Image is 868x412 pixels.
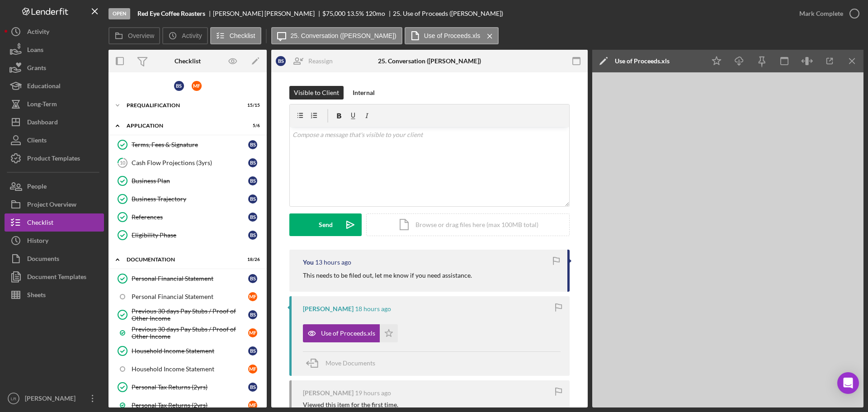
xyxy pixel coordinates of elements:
[248,176,257,185] div: B S
[244,103,260,108] div: 15 / 15
[592,72,863,407] iframe: Document Preview
[248,140,257,149] div: B S
[294,86,339,99] div: Visible to Client
[113,306,262,324] a: Previous 30 days Pay Stubs / Proof of Other IncomeBS
[322,9,345,17] span: $75,000
[248,365,257,374] div: M F
[393,10,503,17] div: 25. Use of Proceeds ([PERSON_NAME])
[132,384,248,391] div: Personal Tax Returns (2yrs)
[132,141,248,148] div: Terms, Fees & Signature
[347,10,364,17] div: 13.5 %
[132,347,248,355] div: Household Income Statement
[132,326,248,340] div: Previous 30 days Pay Stubs / Proof of Other Income
[289,213,362,236] button: Send
[128,32,154,39] label: Overview
[308,52,333,70] div: Reassign
[248,231,257,240] div: B S
[365,10,385,17] div: 120 mo
[321,330,375,337] div: Use of Proceeds.xls
[355,305,391,313] time: 2025-10-14 21:58
[248,401,257,410] div: M F
[405,27,499,44] button: Use of Proceeds.xls
[230,32,255,39] label: Checklist
[113,288,262,306] a: Personal Financial StatementMF
[303,389,354,397] div: [PERSON_NAME]
[23,389,81,410] div: [PERSON_NAME]
[132,213,248,221] div: References
[127,103,237,108] div: Prequalification
[127,123,237,128] div: Application
[319,213,333,236] div: Send
[248,346,257,355] div: B S
[113,270,262,288] a: Personal Financial StatementBS
[303,259,314,266] div: You
[120,160,126,166] tspan: 10
[248,328,257,337] div: M F
[355,389,391,397] time: 2025-10-14 21:43
[213,10,322,17] div: [PERSON_NAME] [PERSON_NAME]
[276,56,286,66] div: B S
[132,293,248,300] div: Personal Financial Statement
[108,27,160,44] button: Overview
[303,270,472,280] p: This needs to be filed out, let me know if you need assistance.
[790,5,863,23] button: Mark Complete
[837,372,859,394] div: Open Intercom Messenger
[303,305,354,313] div: [PERSON_NAME]
[192,81,202,91] div: M F
[108,8,130,19] div: Open
[113,378,262,396] a: Personal Tax Returns (2yrs)BS
[303,324,398,342] button: Use of Proceeds.xls
[248,383,257,392] div: B S
[244,257,260,262] div: 18 / 26
[132,365,248,373] div: Household Income Statement
[315,259,351,266] time: 2025-10-15 02:55
[113,226,262,244] a: Eligibility PhaseBS
[271,27,402,44] button: 25. Conversation ([PERSON_NAME])
[113,342,262,360] a: Household Income StatementBS
[248,158,257,167] div: B S
[244,123,260,128] div: 5 / 6
[113,172,262,190] a: Business PlanBS
[615,57,670,65] div: Use of Proceeds.xls
[137,10,205,17] b: Red Eye Coffee Roasters
[248,310,257,319] div: B S
[113,324,262,342] a: Previous 30 days Pay Stubs / Proof of Other IncomeMF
